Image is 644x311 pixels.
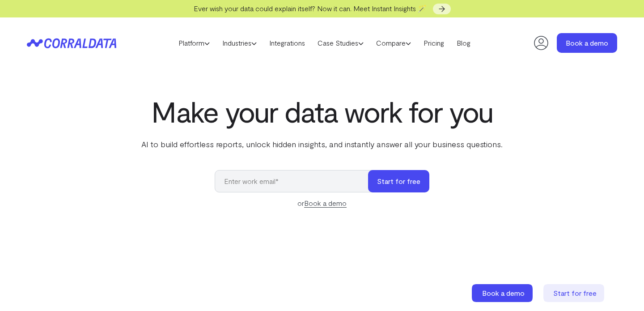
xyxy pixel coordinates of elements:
[304,199,347,208] a: Book a demo
[557,33,617,53] a: Book a demo
[472,284,534,302] a: Book a demo
[482,289,525,297] span: Book a demo
[194,4,427,13] span: Ever wish your data could explain itself? Now it can. Meet Instant Insights 🪄
[215,198,429,209] div: or
[140,138,504,150] p: AI to build effortless reports, unlock hidden insights, and instantly answer all your business qu...
[311,36,370,50] a: Case Studies
[368,170,429,192] button: Start for free
[263,36,311,50] a: Integrations
[553,289,597,297] span: Start for free
[215,170,377,192] input: Enter work email*
[216,36,263,50] a: Industries
[450,36,477,50] a: Blog
[140,95,504,128] h1: Make your data work for you
[543,284,606,302] a: Start for free
[417,36,450,50] a: Pricing
[370,36,417,50] a: Compare
[172,36,216,50] a: Platform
